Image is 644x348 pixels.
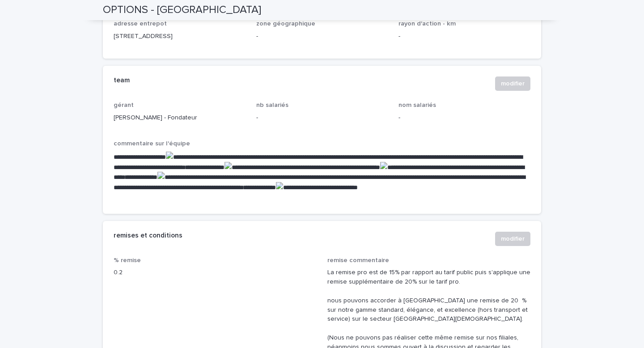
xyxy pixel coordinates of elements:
p: - [398,32,530,41]
button: modifier [495,232,530,246]
p: [STREET_ADDRESS] [114,32,246,41]
p: - [256,32,388,41]
span: nom salariés [398,102,436,108]
p: - [256,113,388,123]
h2: team [114,76,130,85]
img: actions-icon.png [166,152,173,159]
span: modifier [501,234,525,243]
p: 0.2 [114,268,317,277]
img: actions-icon.png [276,182,283,189]
span: rayon d'action - km [398,21,456,27]
img: actions-icon.png [225,162,232,169]
img: actions-icon.png [380,162,387,169]
span: modifier [501,79,525,88]
h2: OPTIONS - [GEOGRAPHIC_DATA] [103,4,261,17]
p: [PERSON_NAME] - Fondateur [114,113,246,123]
span: % remise [114,257,141,263]
img: actions-icon.png [157,172,165,179]
span: adresse entrepot [114,21,167,27]
span: commentaire sur l'équipe [114,140,190,147]
span: nb salariés [256,102,288,108]
span: remise commentaire [327,257,389,263]
h2: remises et conditions [114,232,182,240]
span: gérant [114,102,134,108]
span: zone géographique [256,21,315,27]
button: modifier [495,76,530,91]
p: - [398,113,530,123]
